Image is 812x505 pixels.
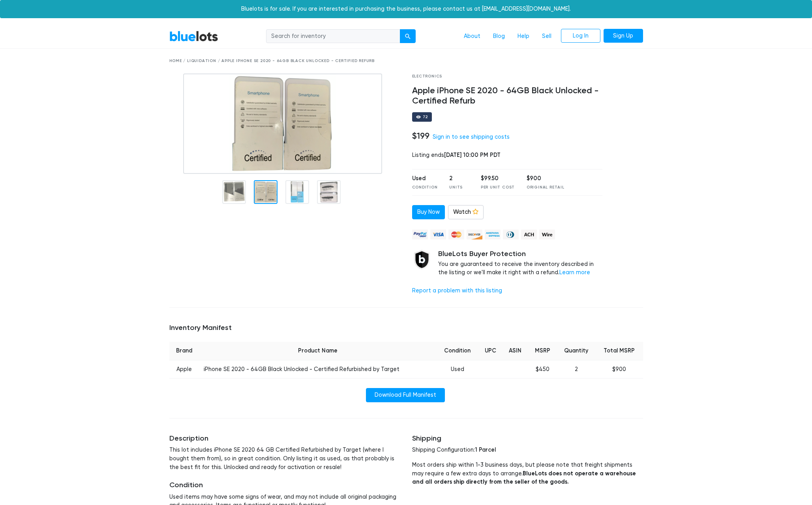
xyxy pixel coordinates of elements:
[596,360,643,379] td: $900
[437,342,478,360] th: Condition
[557,342,596,360] th: Quantity
[412,86,603,106] h4: Apple iPhone SE 2020 - 64GB Black Unlocked - Certified Refurb
[449,174,469,183] div: 2
[412,174,438,183] div: Used
[412,230,428,239] img: paypal_credit-80455e56f6e1299e8d57f40c0dcee7b8cd4ae79b9eccbfc37e2480457ba36de9.png
[528,342,557,360] th: MSRP
[412,185,438,190] div: Condition
[412,151,603,160] div: Listing ends
[539,230,555,239] img: wire-908396882fe19aaaffefbd8e17b12f2f29708bd78693273c0e28e3a24408487f.png
[169,58,643,64] div: Home / Liquidation / Apple iPhone SE 2020 - 64GB Black Unlocked - Certified Refurb
[481,174,515,183] div: $99.50
[412,434,643,443] h5: Shipping
[444,151,501,158] span: [DATE] 10:00 PM PDT
[478,342,502,360] th: UPC
[536,29,558,44] a: Sell
[199,342,437,360] th: Product Name
[561,29,600,43] a: Log In
[433,134,510,140] a: Sign in to see shipping costs
[527,185,564,190] div: Original Retail
[412,205,445,219] a: Buy Now
[448,205,484,219] a: Watch
[366,388,445,402] a: Download Full Manifest
[485,230,501,239] img: american_express-ae2a9f97a040b4b41f6397f7637041a5861d5f99d0716c09922aba4e24c8547d.png
[448,230,464,239] img: mastercard-42073d1d8d11d6635de4c079ffdb20a4f30a903dc55d1612383a1b395dd17f39.png
[169,434,400,443] h5: Description
[199,360,437,379] td: iPhone SE 2020 - 64GB Black Unlocked - Certified Refurbished by Target
[412,470,636,486] strong: BlueLots does not operate a warehouse and all orders ship directly from the seller of the goods.
[266,29,400,43] input: Search for inventory
[481,185,515,190] div: Per Unit Cost
[412,73,603,79] div: Electronics
[412,287,502,294] a: Report a problem with this listing
[169,342,199,360] th: Brand
[487,29,511,44] a: Blog
[559,269,590,276] a: Learn more
[412,446,643,454] p: Shipping Configuration:
[511,29,536,44] a: Help
[503,342,528,360] th: ASIN
[169,324,643,332] h5: Inventory Manifest
[412,131,429,141] h4: $199
[438,250,603,258] h5: BlueLots Buyer Protection
[169,446,400,471] p: This lot includes iPhone SE 2020 64 GB Certified Refurbished by Target (where I bought them from)...
[527,174,564,183] div: $900
[596,342,643,360] th: Total MSRP
[503,230,519,239] img: diners_club-c48f30131b33b1bb0e5d0e2dbd43a8bea4cb12cb2961413e2f4250e06c020426.png
[412,461,643,486] p: Most orders ship within 1-3 business days, but please note that freight shipments may require a f...
[604,29,643,43] a: Sign Up
[169,30,218,42] a: BlueLots
[528,360,557,379] td: $450
[521,230,537,239] img: ach-b7992fed28a4f97f893c574229be66187b9afb3f1a8d16a4691d3d3140a8ab00.png
[169,360,199,379] td: Apple
[169,481,400,490] h5: Condition
[557,360,596,379] td: 2
[412,250,432,269] img: buyer_protection_shield-3b65640a83011c7d3ede35a8e5a80bfdfaa6a97447f0071c1475b91a4b0b3d01.png
[438,250,603,277] div: You are guaranteed to receive the inventory described in the listing or we'll make it right with ...
[183,73,382,174] img: d97338f6-a11c-4e7d-ab76-29a18473a22b-1755094708.png
[467,230,482,239] img: discover-82be18ecfda2d062aad2762c1ca80e2d36a4073d45c9e0ffae68cd515fbd3d32.png
[458,29,487,44] a: About
[475,446,496,453] span: 1 Parcel
[449,185,469,190] div: Units
[437,360,478,379] td: Used
[423,115,428,119] div: 72
[430,230,446,239] img: visa-79caf175f036a155110d1892330093d4c38f53c55c9ec9e2c3a54a56571784bb.png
